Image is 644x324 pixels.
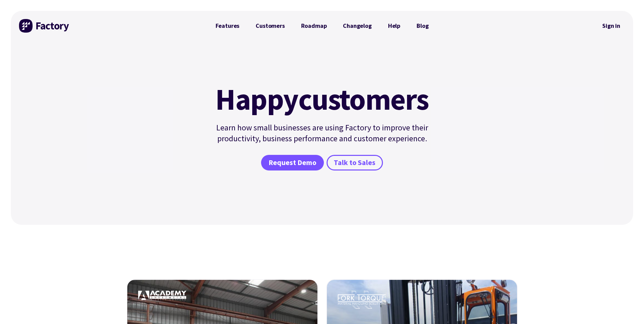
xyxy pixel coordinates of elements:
[293,19,335,33] a: Roadmap
[269,158,316,168] span: Request Demo
[215,84,298,114] mark: Happy
[261,155,324,170] a: Request Demo
[207,19,437,33] nav: Primary Navigation
[247,19,293,33] a: Customers
[597,18,625,34] nav: Secondary Navigation
[380,19,408,33] a: Help
[335,19,380,33] a: Changelog
[408,19,437,33] a: Blog
[327,155,383,170] a: Talk to Sales
[19,19,70,33] img: Factory
[597,18,625,34] a: Sign in
[207,19,248,33] a: Features
[334,158,375,168] span: Talk to Sales
[211,84,433,114] h1: customers
[211,122,433,144] p: Learn how small businesses are using Factory to improve their productivity, business performance ...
